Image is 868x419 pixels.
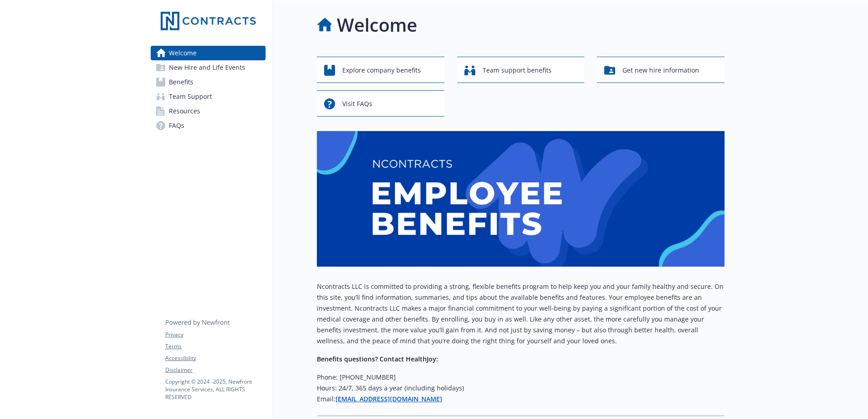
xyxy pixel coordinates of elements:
[622,62,699,79] span: Get new hire information
[165,366,265,374] a: Disclaimer
[597,57,725,83] button: Get new hire information
[317,57,444,83] button: Explore company benefits
[151,89,266,104] a: Team Support
[317,383,725,394] h6: Hours: 24/7, 365 days a year (including holidays)​
[169,104,200,118] span: Resources
[342,95,372,112] span: Visit FAQs
[165,331,265,339] a: Privacy
[151,118,266,133] a: FAQs
[165,342,265,351] a: Terms
[317,355,438,363] strong: Benefits questions? Contact HealthJoy:
[317,90,444,117] button: Visit FAQs
[165,378,265,401] p: Copyright © 2024 - 2025 , Newfront Insurance Services, ALL RIGHTS RESERVED
[317,394,725,404] h6: Email:
[169,75,193,89] span: Benefits
[317,372,725,383] h6: Phone: [PHONE_NUMBER]
[317,131,725,267] img: overview page banner
[151,75,266,89] a: Benefits
[335,395,442,403] a: [EMAIL_ADDRESS][DOMAIN_NAME]
[169,46,197,60] span: Welcome
[151,104,266,118] a: Resources
[457,57,585,83] button: Team support benefits
[483,62,552,79] span: Team support benefits
[317,281,725,346] p: Ncontracts LLC is committed to providing a strong, flexible benefits program to help keep you and...
[169,118,184,133] span: FAQs
[151,46,266,60] a: Welcome
[342,62,421,79] span: Explore company benefits
[169,89,212,104] span: Team Support
[169,60,245,75] span: New Hire and Life Events
[337,11,417,39] h1: Welcome
[151,60,266,75] a: New Hire and Life Events
[165,354,265,362] a: Accessibility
